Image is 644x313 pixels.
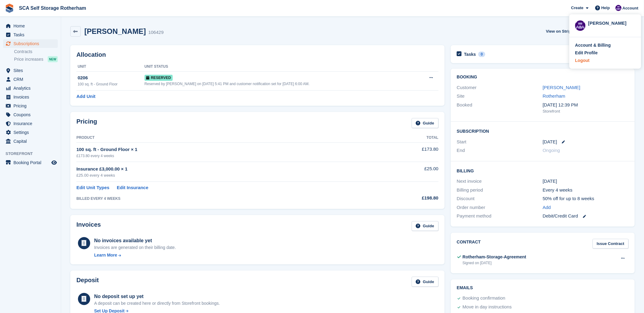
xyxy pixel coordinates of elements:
[463,260,526,266] div: Signed on [DATE]
[76,153,371,159] div: £173.80 every 4 weeks
[588,20,635,25] div: [PERSON_NAME]
[543,148,560,153] span: Ongoing
[145,81,418,87] div: Reserved by [PERSON_NAME] on [DATE] 5:41 PM and customer notification set for [DATE] 6:00 AM.
[76,62,145,72] th: Unit
[3,128,58,137] a: menu
[13,158,50,167] span: Booking Portal
[457,204,543,211] div: Order number
[13,22,50,30] span: Home
[623,5,638,11] span: Account
[76,118,97,128] h2: Pricing
[94,237,176,244] div: No invoices available yet
[13,128,50,137] span: Settings
[17,3,89,13] a: SCA Self Storage Rotherham
[3,102,58,110] a: menu
[13,75,50,84] span: CRM
[76,221,101,231] h2: Invoices
[13,137,50,146] span: Capital
[457,195,543,202] div: Discount
[543,139,557,146] time: 2025-09-05 00:00:00 UTC
[76,172,371,178] div: £25.00 every 4 weeks
[463,254,526,260] div: Rotherham-Storage-Agreement
[117,184,148,191] a: Edit Insurance
[13,39,50,48] span: Subscriptions
[50,159,58,166] a: Preview store
[3,22,58,30] a: menu
[457,213,543,220] div: Payment method
[13,102,50,110] span: Pricing
[3,66,58,75] a: menu
[371,133,439,143] th: Total
[575,42,611,49] div: Account & Billing
[76,146,371,153] div: 100 sq. ft - Ground Floor × 1
[3,39,58,48] a: menu
[593,239,629,249] a: Issue Contract
[457,167,629,174] h2: Billing
[457,128,629,134] h2: Subscription
[76,93,95,100] a: Add Unit
[543,102,629,109] div: [DATE] 12:39 PM
[457,178,543,185] div: Next invoice
[5,4,14,13] img: stora-icon-8386f47178a22dfd0bd8f6a31ec36ba5ce8667c1dd55bd0f319d3a0aa187defe.svg
[78,81,145,87] div: 100 sq. ft - Ground Floor
[575,50,635,56] a: Edit Profile
[84,27,146,35] h2: [PERSON_NAME]
[94,244,176,251] div: Invoices are generated on their billing date.
[543,85,580,90] a: [PERSON_NAME]
[543,178,629,185] div: [DATE]
[14,49,58,55] a: Contracts
[575,42,635,49] a: Account & Billing
[544,26,581,36] a: View on Stripe
[48,56,58,62] div: NEW
[543,195,629,202] div: 50% off for up to 8 weeks
[543,108,629,114] div: Storefront
[457,84,543,91] div: Customer
[457,102,543,114] div: Booked
[94,252,117,258] div: Learn More
[602,5,610,11] span: Help
[145,75,173,81] span: Reserved
[371,195,439,202] div: £198.80
[13,66,50,75] span: Sites
[76,51,439,58] h2: Allocation
[412,277,439,287] a: Guide
[13,31,50,39] span: Tasks
[546,28,573,34] span: View on Stripe
[3,84,58,92] a: menu
[14,56,58,63] a: Price increases NEW
[616,5,622,11] img: Kelly Neesham
[575,57,590,64] div: Logout
[76,196,371,201] div: BILLED EVERY 4 WEEKS
[543,93,565,99] a: Rotherham
[13,119,50,128] span: Insurance
[6,151,61,157] span: Storefront
[457,187,543,194] div: Billing period
[3,110,58,119] a: menu
[457,286,629,290] h2: Emails
[13,93,50,101] span: Invoices
[543,187,629,194] div: Every 4 weeks
[3,137,58,146] a: menu
[575,57,635,64] a: Logout
[78,74,145,81] div: 0206
[412,221,439,231] a: Guide
[457,139,543,146] div: Start
[457,147,543,154] div: End
[148,29,164,36] div: 106429
[14,56,43,62] span: Price increases
[478,52,485,57] div: 0
[371,162,439,182] td: £25.00
[3,75,58,84] a: menu
[463,304,512,311] div: Move in day instructions
[457,239,481,249] h2: Contract
[94,293,220,300] div: No deposit set up yet
[463,295,506,302] div: Booking confirmation
[3,158,58,167] a: menu
[3,119,58,128] a: menu
[94,252,176,258] a: Learn More
[76,184,109,191] a: Edit Unit Types
[575,50,598,56] div: Edit Profile
[76,277,99,287] h2: Deposit
[13,110,50,119] span: Coupons
[76,166,371,173] div: Insurance £3,000.00 × 1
